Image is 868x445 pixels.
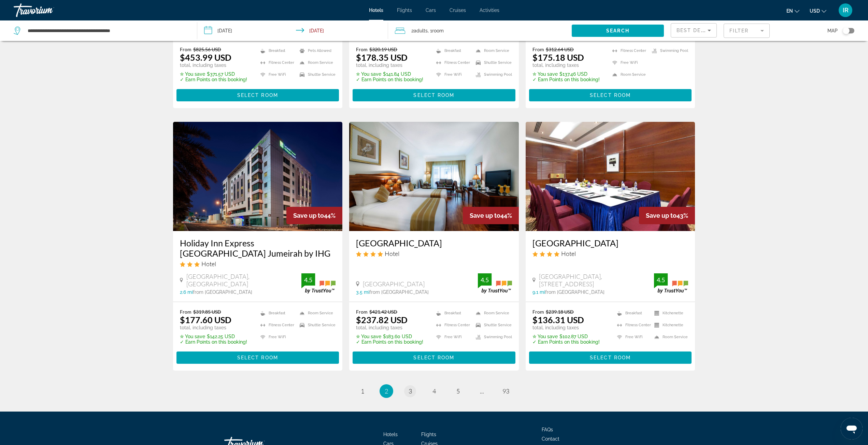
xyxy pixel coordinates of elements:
[532,52,584,62] ins: $175.18 USD
[614,321,651,329] li: Fitness Center
[526,122,695,231] a: Hotel image
[472,321,512,329] li: Shuttle Service
[257,333,296,341] li: Free WiFi
[532,325,600,330] p: total, including taxes
[353,353,515,361] a: Select Room
[296,70,336,79] li: Shuttle Service
[561,250,576,257] span: Hotel
[180,71,247,77] p: $371.57 USD
[546,46,574,52] del: $312.64 USD
[724,23,770,38] button: Filter
[677,28,712,33] span: Best Deals
[654,273,688,293] img: trustyou-badge.svg
[606,28,629,33] span: Search
[542,427,553,432] a: FAQs
[609,46,649,55] li: Fitness Center
[257,58,296,67] li: Fitness Center
[532,238,688,248] a: [GEOGRAPHIC_DATA]
[301,273,336,293] img: trustyou-badge.svg
[296,46,336,55] li: Pets Allowed
[237,355,278,360] span: Select Room
[356,62,423,68] p: total, including taxes
[470,212,500,219] span: Save up to
[480,8,499,13] a: Activities
[409,387,412,395] span: 3
[180,315,231,325] ins: $177.60 USD
[810,6,826,16] button: Change currency
[301,276,315,284] div: 4.5
[296,58,336,67] li: Room Service
[472,58,512,67] li: Shuttle Service
[609,58,649,67] li: Free WiFi
[463,207,519,224] div: 44%
[649,46,688,55] li: Swimming Pool
[433,321,472,329] li: Fitness Center
[363,280,425,288] span: [GEOGRAPHIC_DATA]
[478,273,512,293] img: trustyou-badge.svg
[450,8,466,13] a: Cruises
[433,309,472,317] li: Breakfast
[546,309,574,315] del: $239.18 USD
[837,3,854,17] button: User Menu
[173,122,343,231] img: Hotel image
[542,436,559,442] a: Contact
[843,7,849,14] span: IR
[411,26,428,35] span: 2
[176,91,339,98] a: Select Room
[614,309,651,317] li: Breakfast
[356,71,381,77] span: ✮ You save
[356,77,423,82] p: ✓ Earn Points on this booking!
[180,71,205,77] span: ✮ You save
[532,71,558,77] span: ✮ You save
[193,46,221,52] del: $825.56 USD
[472,333,512,341] li: Swimming Pool
[180,325,247,330] p: total, including taxes
[532,315,584,325] ins: $136.31 USD
[532,334,600,339] p: $102.87 USD
[841,418,863,440] iframe: Button to launch messaging window
[369,8,383,13] a: Hotels
[180,309,191,315] span: From
[529,89,692,101] button: Select Room
[388,20,572,41] button: Travelers: 2 adults, 0 children
[529,351,692,364] button: Select Room
[180,289,193,295] span: 2.6 mi
[201,260,216,268] span: Hotel
[532,289,545,295] span: 9.1 mi
[353,91,515,98] a: Select Room
[786,8,793,14] span: en
[385,250,399,257] span: Hotel
[413,92,454,98] span: Select Room
[609,70,649,79] li: Room Service
[572,25,664,37] button: Search
[356,309,368,315] span: From
[838,28,854,34] button: Toggle map
[173,384,695,398] nav: Pagination
[180,46,191,52] span: From
[786,6,799,16] button: Change language
[369,309,397,315] del: $421.42 USD
[590,355,631,360] span: Select Room
[180,77,247,82] p: ✓ Earn Points on this booking!
[532,62,600,68] p: total, including taxes
[356,315,408,325] ins: $237.82 USD
[502,387,509,395] span: 93
[677,26,711,34] mat-select: Sort by
[810,8,820,14] span: USD
[539,273,654,288] span: [GEOGRAPHIC_DATA], [STREET_ADDRESS]
[369,289,429,295] span: from [GEOGRAPHIC_DATA]
[532,71,600,77] p: $137.46 USD
[827,26,838,35] span: Map
[532,339,600,345] p: ✓ Earn Points on this booking!
[651,333,688,341] li: Room Service
[532,250,688,257] div: 4 star Hotel
[532,46,544,52] span: From
[353,89,515,101] button: Select Room
[397,8,412,13] span: Flights
[180,238,336,258] a: Holiday Inn Express [GEOGRAPHIC_DATA] Jumeirah by IHG
[421,432,436,437] a: Flights
[654,276,668,284] div: 4.5
[532,334,558,339] span: ✮ You save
